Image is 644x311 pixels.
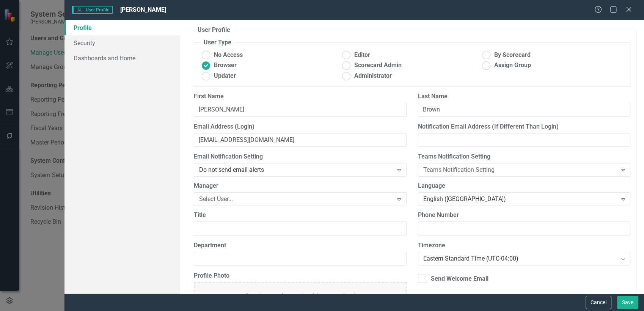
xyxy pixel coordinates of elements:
[354,61,402,70] span: Scorecard Admin
[64,35,181,50] a: Security
[72,6,113,14] span: User Profile
[617,296,638,309] button: Save
[418,182,630,190] label: Language
[494,51,531,60] span: By Scorecard
[586,296,611,309] button: Cancel
[194,123,406,131] label: Email Address (Login)
[64,50,181,66] a: Dashboards and Home
[194,241,406,250] label: Department
[418,92,630,101] label: Last Name
[418,241,630,250] label: Timezone
[199,166,393,174] div: Do not send email alerts
[214,51,243,60] span: No Access
[245,292,355,301] div: Drop images (png or jpeg) here to upload
[354,72,392,80] span: Administrator
[194,152,406,161] label: Email Notification Setting
[354,51,370,60] span: Editor
[200,38,235,47] legend: User Type
[214,72,236,80] span: Updater
[194,26,234,35] legend: User Profile
[418,123,630,131] label: Notification Email Address (If Different Than Login)
[194,182,406,190] label: Manager
[194,92,406,101] label: First Name
[199,195,393,204] div: Select User...
[431,275,488,283] div: Send Welcome Email
[423,166,617,174] div: Teams Notification Setting
[423,254,617,263] div: Eastern Standard Time (UTC-04:00)
[194,211,406,220] label: Title
[120,6,166,13] span: [PERSON_NAME]
[418,152,630,161] label: Teams Notification Setting
[423,195,617,204] div: English ([GEOGRAPHIC_DATA])
[64,20,181,35] a: Profile
[194,272,406,280] label: Profile Photo
[494,61,531,70] span: Assign Group
[418,211,630,220] label: Phone Number
[214,61,237,70] span: Browser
